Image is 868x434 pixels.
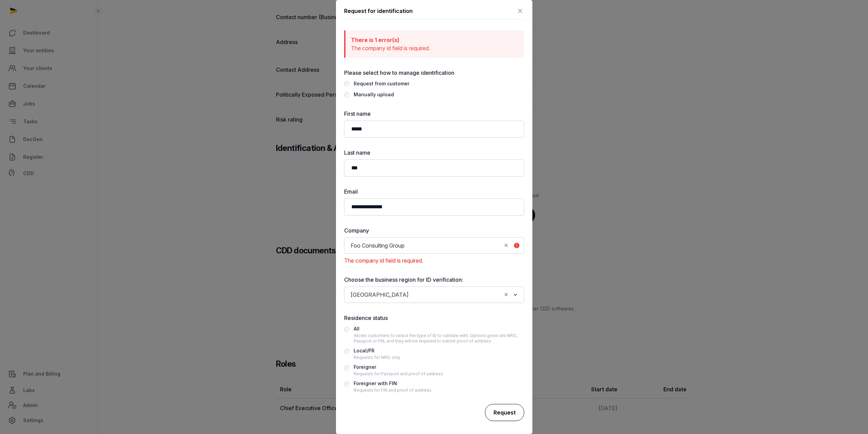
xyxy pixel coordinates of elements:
label: Please select how to manage identification [344,69,524,77]
input: AllAllows customers to select the type of ID to validate with. Options given are NRIC, Passport o... [344,327,350,332]
div: Requests for Passport and proof of address [354,371,443,377]
div: Local/PR [354,347,400,355]
div: The company id field is required. [344,256,524,265]
label: Last name [344,149,524,157]
div: Requests for FIN and proof of address [354,388,431,393]
span: Foo Consulting Group [349,241,406,250]
div: Manually upload [354,90,394,99]
p: There is 1 error(s) [351,36,519,44]
input: Search for option [408,241,501,250]
span: The company id field is required. [351,45,430,52]
label: Choose the business region for ID verification: [344,276,524,284]
label: First name [344,110,524,118]
input: Request from customer [344,81,350,86]
div: Foreigner with FIN [354,379,431,388]
div: Request from customer [354,80,409,88]
label: Residence status [344,314,524,322]
div: Request for identification [344,7,413,15]
div: Allows customers to select the type of ID to validate with. Options given are NRIC, Passport or F... [354,333,524,344]
div: Search for option [348,289,521,301]
span: [GEOGRAPHIC_DATA] [349,290,410,299]
div: All [354,325,524,333]
label: Email [344,187,524,196]
div: Foreigner [354,363,443,371]
input: Local/PRRequests for NRIC only [344,349,350,354]
input: ForeignerRequests for Passport and proof of address [344,365,350,370]
input: Search for option [412,290,501,299]
button: Clear Selected [503,241,509,250]
div: Requests for NRIC only [354,355,400,360]
input: Manually upload [344,92,350,97]
div: Request [485,404,524,421]
input: Foreigner with FINRequests for FIN and proof of address [344,381,350,387]
button: Clear Selected [503,290,509,299]
div: Search for option [348,239,521,252]
label: Company [344,226,524,235]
